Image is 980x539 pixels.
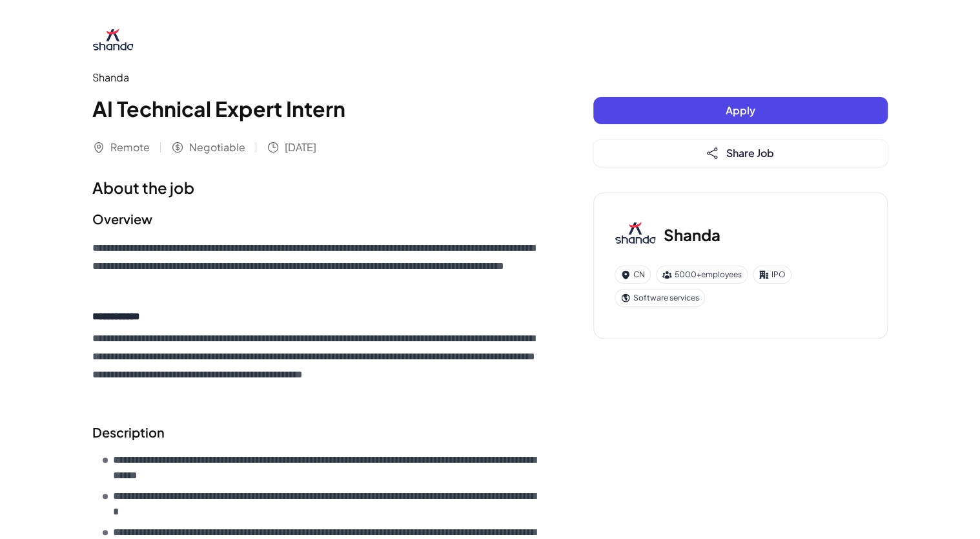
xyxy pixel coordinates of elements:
[189,140,245,155] span: Negotiable
[92,209,542,229] h2: Overview
[110,140,150,155] span: Remote
[92,176,542,199] h1: About the job
[615,266,651,284] div: CN
[726,103,755,117] span: Apply
[593,97,888,124] button: Apply
[726,146,774,160] span: Share Job
[615,214,656,255] img: Sh
[615,289,705,307] div: Software services
[92,423,542,442] h2: Description
[92,70,542,85] div: Shanda
[753,266,791,284] div: IPO
[656,266,748,284] div: 5000+ employees
[92,21,134,62] img: Sh
[593,140,888,167] button: Share Job
[92,93,542,124] h1: AI Technical Expert Intern
[664,223,720,246] h3: Shanda
[285,140,316,155] span: [DATE]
